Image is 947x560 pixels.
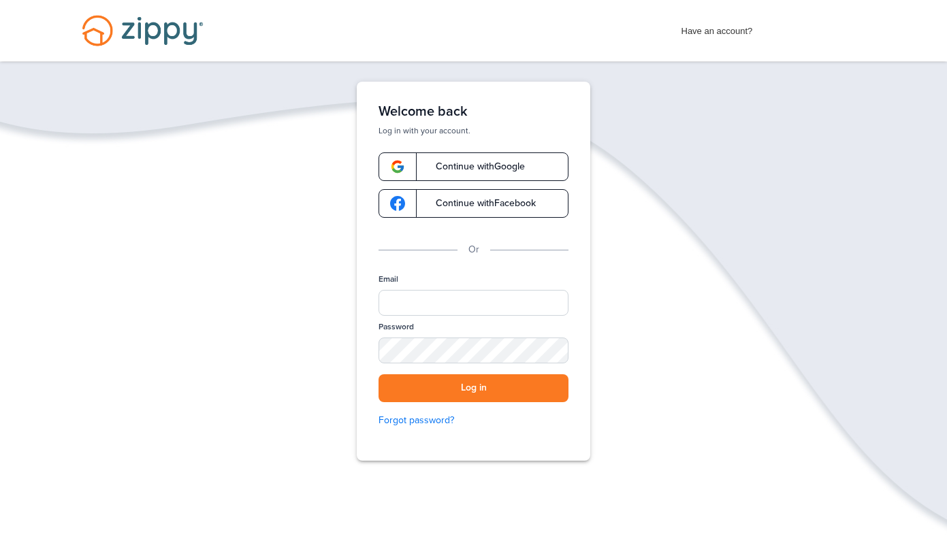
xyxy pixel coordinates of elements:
a: google-logoContinue withGoogle [379,152,568,181]
label: Password [379,321,414,333]
img: google-logo [390,159,405,174]
button: Log in [379,374,568,402]
label: Email [379,274,398,285]
a: google-logoContinue withFacebook [379,189,568,218]
span: Continue with Google [422,162,525,171]
span: Have an account? [681,17,753,39]
input: Password [379,337,568,363]
input: Email [379,290,568,316]
a: Forgot password? [379,413,568,428]
img: google-logo [390,196,405,211]
h1: Welcome back [379,103,568,120]
span: Continue with Facebook [422,199,536,208]
p: Or [468,242,479,257]
p: Log in with your account. [379,125,568,136]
